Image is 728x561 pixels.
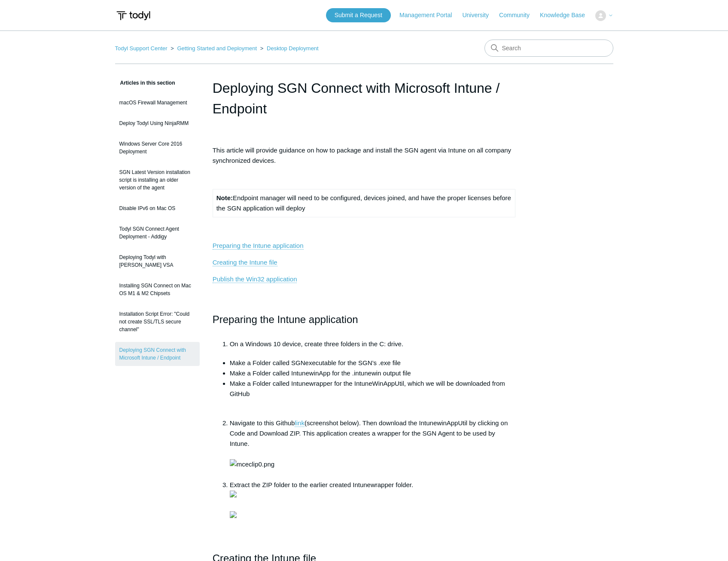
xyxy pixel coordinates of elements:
[115,8,152,24] img: Todyl Support Center Help Center home page
[213,314,358,325] span: Preparing the Intune application
[230,511,237,518] img: 19107754673427
[295,419,305,427] a: link
[213,242,304,250] a: Preparing the Intune application
[230,378,516,409] li: Make a Folder called Intunewrapper for the IntuneWinAppUtil, which we will be downloaded from GitHub
[177,45,257,52] a: Getting Started and Deployment
[115,342,200,366] a: Deploying SGN Connect with Microsoft Intune / Endpoint
[115,95,200,111] a: macOS Firewall Management
[213,78,516,119] h1: Deploying SGN Connect with Microsoft Intune / Endpoint
[115,277,200,302] a: Installing SGN Connect on Mac OS M1 & M2 Chipsets
[115,136,200,160] a: Windows Server Core 2016 Deployment
[230,418,516,480] li: Navigate to this Github (screenshot below). Then download the IntunewinAppUtil by clicking on Cod...
[115,115,200,131] a: Deploy Todyl Using NinjaRMM
[399,11,460,20] a: Management Portal
[115,45,169,52] li: Todyl Support Center
[230,491,237,497] img: 19107733848979
[115,200,200,216] a: Disable IPv6 on Mac OS
[115,221,200,245] a: Todyl SGN Connect Agent Deployment - Addigy
[213,189,515,217] td: Endpoint manager will need to be configured, devices joined, and have the proper licenses before ...
[169,45,259,52] li: Getting Started and Deployment
[213,275,297,283] a: Publish the Win32 application
[499,11,538,20] a: Community
[115,80,175,86] span: Articles in this section
[267,45,319,52] a: Desktop Deployment
[462,11,497,20] a: University
[115,45,168,52] a: Todyl Support Center
[115,306,200,338] a: Installation Script Error: "Could not create SSL/TLS secure channel"
[230,480,516,521] li: Extract the ZIP folder to the earlier created Intunewrapper folder.
[230,339,516,349] li: On a Windows 10 device, create three folders in the C: drive.
[230,368,516,378] li: Make a Folder called IntunewinApp for the .intunewin output file
[213,259,277,266] a: Creating the Intune file
[230,459,274,470] img: mceclip0.png
[259,45,319,52] li: Desktop Deployment
[484,40,613,57] input: Search
[326,8,391,22] a: Submit a Request
[115,164,200,196] a: SGN Latest Version installation script is installing an older version of the agent
[213,145,516,166] p: This article will provide guidance on how to package and install the SGN agent via Intune on all ...
[216,194,233,201] strong: Note:
[540,11,594,20] a: Knowledge Base
[115,249,200,273] a: Deploying Todyl with [PERSON_NAME] VSA
[230,358,516,368] li: Make a Folder called SGNexecutable for the SGN’s .exe file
